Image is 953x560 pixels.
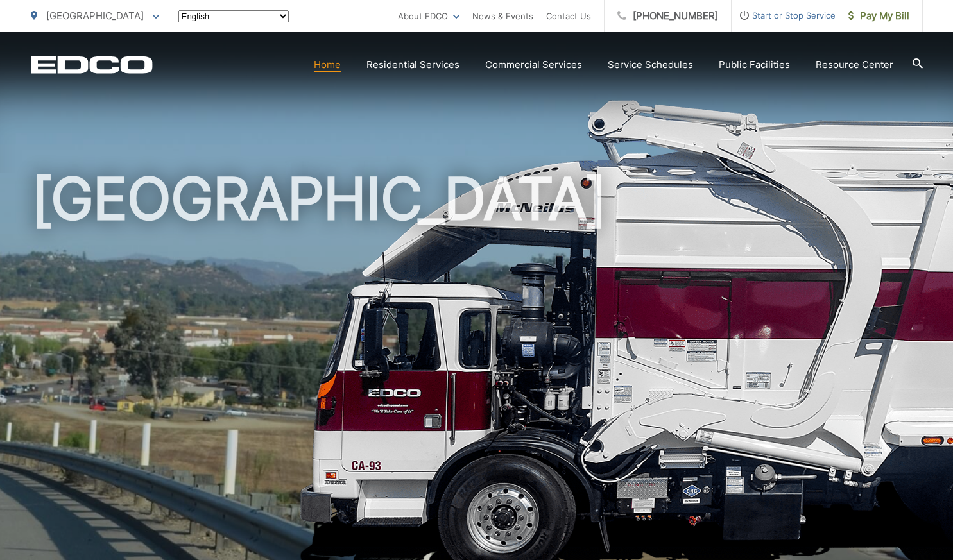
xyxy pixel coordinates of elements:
[31,56,153,74] a: EDCD logo. Return to the homepage.
[472,8,533,24] a: News & Events
[178,10,289,22] select: Select a language
[546,8,591,24] a: Contact Us
[816,57,893,72] a: Resource Center
[485,57,582,72] a: Commercial Services
[608,57,693,72] a: Service Schedules
[719,57,790,72] a: Public Facilities
[848,8,909,24] span: Pay My Bill
[398,8,459,24] a: About EDCO
[366,57,459,72] a: Residential Services
[314,57,341,72] a: Home
[46,10,144,22] span: [GEOGRAPHIC_DATA]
